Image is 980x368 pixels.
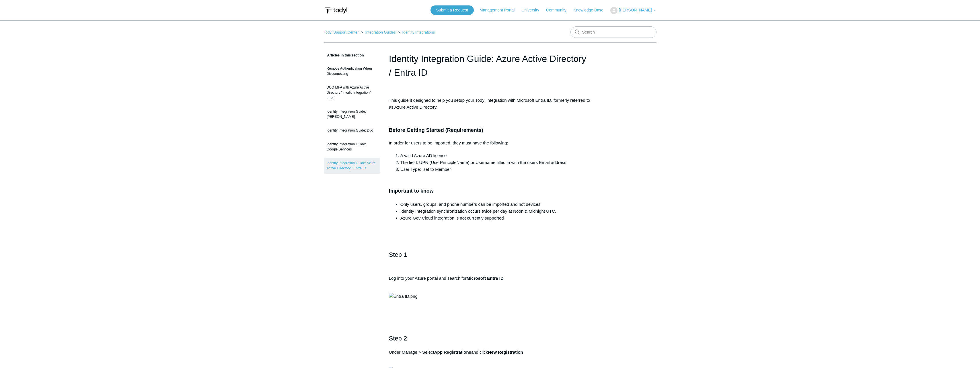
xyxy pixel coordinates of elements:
[324,30,359,34] a: Todyl Support Center
[397,30,435,34] li: Identity Integrations
[434,350,471,355] strong: App Registrations
[619,8,652,12] span: [PERSON_NAME]
[389,349,591,363] p: Under Manage > Select and click
[573,7,609,13] a: Knowledge Base
[488,350,523,355] strong: New Registration
[360,30,397,34] li: Integration Guides
[324,158,380,174] a: Identity Integration Guide: Azure Active Directory / Entra ID
[430,5,474,15] a: Submit a Request
[389,275,591,289] p: Log into your Azure portal and search for
[389,293,418,300] img: Entra ID.png
[400,215,591,222] li: Azure Gov Cloud integration is not currently supported
[324,53,364,57] span: Articles in this section
[389,250,591,270] h2: Step 1
[521,7,545,13] a: University
[324,125,380,136] a: Identity Integration Guide: Duo
[400,208,591,215] li: Identity Integration synchronization occurs twice per day at Noon & Midnight UTC.
[389,140,591,146] p: In order for users to be imported, they must have the following:
[389,333,591,343] h2: Step 2
[570,26,656,38] input: Search
[324,106,380,122] a: Identity Integration Guide: [PERSON_NAME]
[400,201,591,208] li: Only users, groups, and phone numbers can be imported and not devices.
[389,52,591,79] h1: Identity Integration Guide: Azure Active Directory / Entra ID
[400,166,591,173] li: User Type: set to Member
[400,152,591,159] li: A valid Azure AD license
[389,179,591,195] h3: Important to know
[400,159,591,166] li: The field: UPN (UserPrincipleName) or Username filled in with the users Email address
[610,7,656,14] button: [PERSON_NAME]
[402,30,435,34] a: Identity Integrations
[324,30,360,34] li: Todyl Support Center
[324,139,380,155] a: Identity Integration Guide: Google Services
[480,7,520,13] a: Management Portal
[467,276,504,281] strong: Microsoft Entra ID
[389,126,591,134] h3: Before Getting Started (Requirements)
[546,7,572,13] a: Community
[324,82,380,103] a: DUO MFA with Azure Active Directory "Invalid Integration" error
[365,30,395,34] a: Integration Guides
[324,5,348,16] img: Todyl Support Center Help Center home page
[324,63,380,79] a: Remove Authentication When Disconnecting
[389,97,591,111] p: This guide it designed to help you setup your Todyl integration with Microsoft Entra ID, formerly...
